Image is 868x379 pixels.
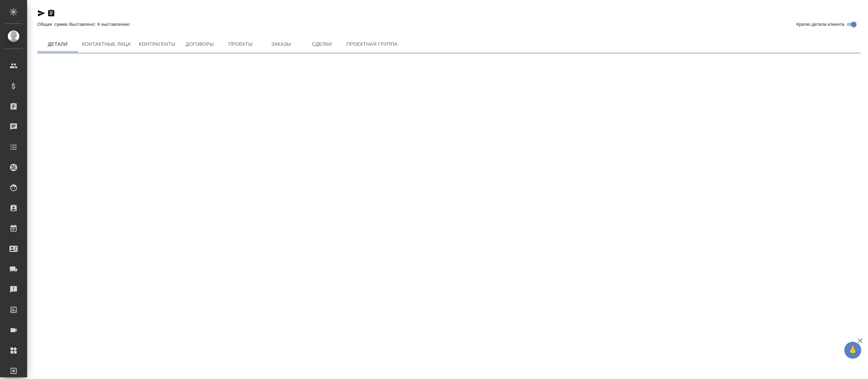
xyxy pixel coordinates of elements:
span: 🙏 [847,343,859,357]
span: Договоры [183,40,216,48]
p: Общая сумма [37,22,69,27]
button: Скопировать ссылку [47,9,55,17]
span: Проектная группа [346,40,397,48]
button: Скопировать ссылку для ЯМессенджера [37,9,45,17]
span: Заказы [265,40,297,48]
span: Проекты [224,40,257,48]
button: 🙏 [844,342,861,359]
p: К выставлению: [98,22,133,27]
span: Кратко детали клиента [796,21,844,28]
span: Сделки [305,40,338,48]
span: Детали [41,40,74,48]
span: Контрагенты [139,40,176,48]
p: Выставлено: [69,22,97,27]
span: Контактные лица [82,40,131,48]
